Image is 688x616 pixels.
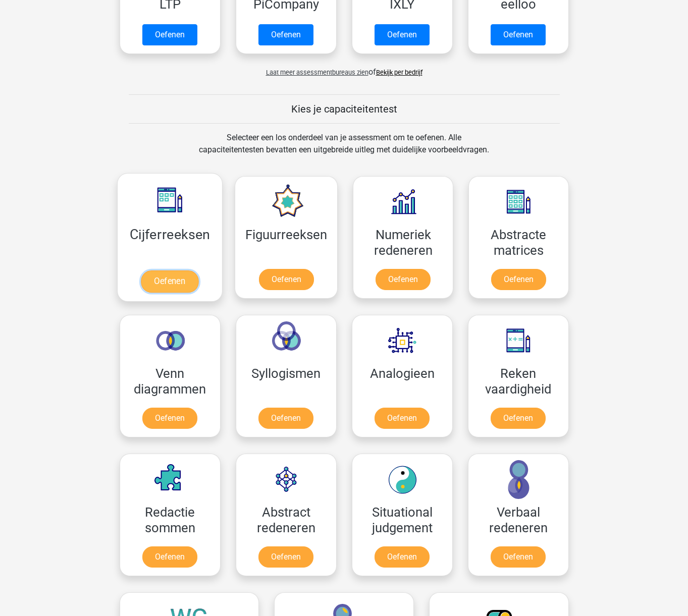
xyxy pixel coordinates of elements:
a: Bekijk per bedrijf [376,69,422,76]
a: Oefenen [491,269,546,290]
a: Oefenen [258,546,313,568]
a: Oefenen [491,408,546,429]
a: Oefenen [491,546,546,568]
a: Oefenen [258,408,313,429]
a: Oefenen [258,24,313,45]
a: Oefenen [259,269,314,290]
a: Oefenen [375,546,430,568]
a: Oefenen [142,24,197,45]
a: Oefenen [141,270,198,293]
a: Oefenen [375,24,430,45]
a: Oefenen [375,408,430,429]
a: Oefenen [142,546,197,568]
a: Oefenen [142,408,197,429]
div: Selecteer een los onderdeel van je assessment om te oefenen. Alle capaciteitentesten bevatten een... [189,132,499,168]
span: Laat meer assessmentbureaus zien [266,69,368,76]
div: of [112,58,576,78]
a: Oefenen [376,269,431,290]
a: Oefenen [491,24,546,45]
h5: Kies je capaciteitentest [129,103,560,115]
